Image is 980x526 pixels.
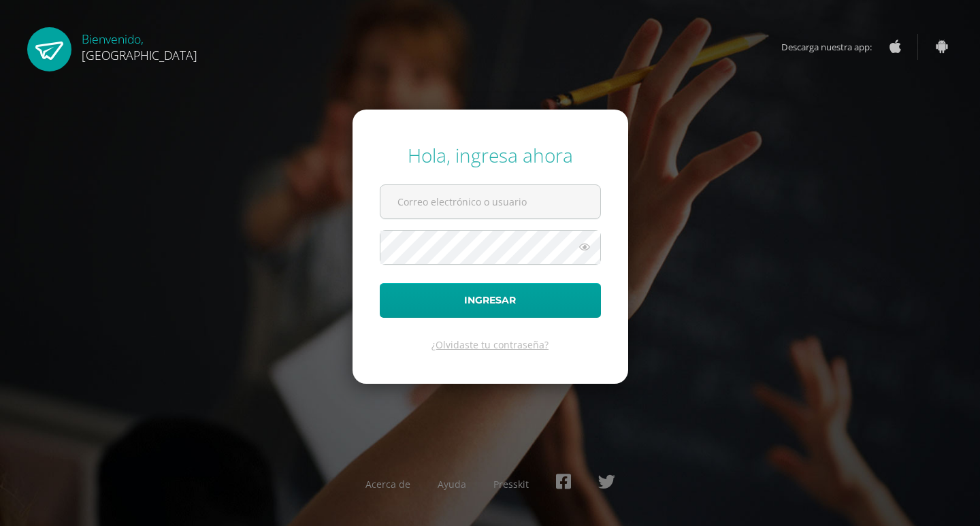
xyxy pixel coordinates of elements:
[380,142,601,168] div: Hola, ingresa ahora
[380,185,600,218] input: Correo electrónico o usuario
[365,478,410,491] a: Acerca de
[82,47,197,63] span: [GEOGRAPHIC_DATA]
[380,283,601,318] button: Ingresar
[781,34,885,60] span: Descarga nuestra app:
[431,338,549,351] a: ¿Olvidaste tu contraseña?
[438,478,466,491] a: Ayuda
[82,27,197,63] div: Bienvenido,
[493,478,529,491] a: Presskit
